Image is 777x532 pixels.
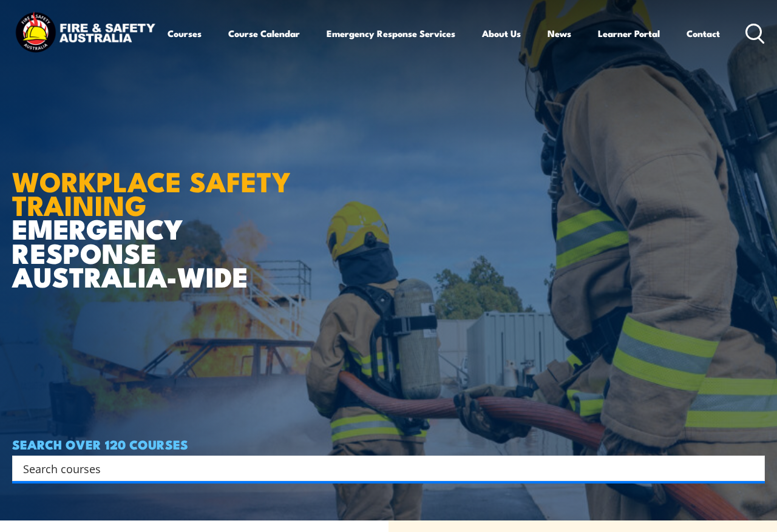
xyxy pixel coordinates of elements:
strong: WORKPLACE SAFETY TRAINING [12,160,291,225]
a: Courses [168,19,202,48]
a: Learner Portal [598,19,660,48]
a: Contact [687,19,720,48]
button: Search magnifier button [744,460,761,477]
a: About Us [482,19,521,48]
a: News [548,19,571,48]
form: Search form [25,460,741,477]
a: Emergency Response Services [327,19,455,48]
a: Course Calendar [228,19,300,48]
h4: SEARCH OVER 120 COURSES [12,437,765,451]
input: Search input [23,459,738,477]
h1: EMERGENCY RESPONSE AUSTRALIA-WIDE [12,138,309,288]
